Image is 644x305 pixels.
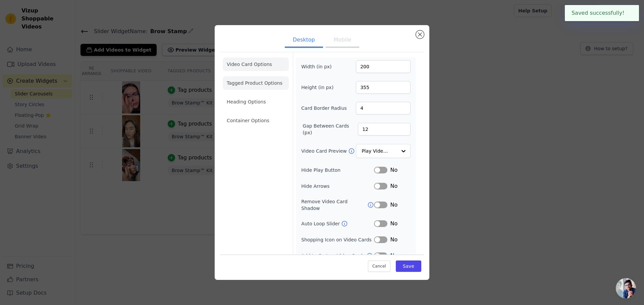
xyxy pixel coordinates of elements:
label: Shopping Icon on Video Cards [301,236,374,243]
button: Mobile [326,33,359,48]
label: Hide Play Button [301,167,374,173]
button: Close [625,9,632,17]
span: No [390,182,397,190]
label: Remove Video Card Shadow [301,198,367,212]
li: Tagged Product Options [223,76,289,90]
button: Desktop [285,33,323,48]
label: Auto Loop Slider [301,220,341,227]
span: No [390,220,397,228]
button: Save [396,260,421,272]
div: Saved successfully! [565,5,639,21]
button: Close modal [416,30,424,39]
span: No [390,201,397,209]
li: Video Card Options [223,58,289,71]
label: Hide Arrows [301,183,374,189]
li: Container Options [223,114,289,127]
label: Gap Between Cards (px) [303,123,358,136]
div: Ouvrir le chat [616,278,636,298]
button: Cancel [368,260,390,272]
span: No [390,166,397,174]
label: Video Card Preview [301,148,348,154]
span: No [390,252,397,260]
label: Width (in px) [301,63,338,70]
label: Card Border Radius [301,105,347,111]
span: No [390,236,397,244]
label: Height (in px) [301,84,338,91]
label: Add to Cart on Video Cards [301,252,366,259]
li: Heading Options [223,95,289,108]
